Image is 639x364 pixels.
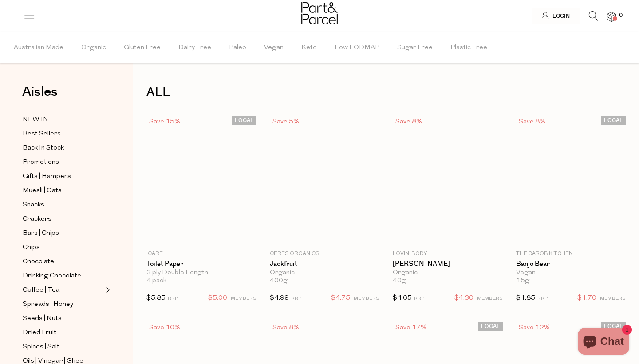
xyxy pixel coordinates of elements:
span: Seeds | Nuts [23,313,62,324]
p: Ceres Organics [270,250,380,258]
span: NEW IN [23,115,48,125]
small: RRP [537,296,548,301]
span: LOCAL [478,322,503,331]
div: Save 15% [146,116,183,128]
span: Dried Fruit [23,328,56,338]
small: RRP [414,296,424,301]
small: MEMBERS [600,296,626,301]
span: Australian Made [14,32,63,63]
a: Jackfruit [270,260,380,268]
a: Toilet Paper [146,260,256,268]
small: RRP [291,296,301,301]
span: Organic [81,32,106,63]
a: Login [532,8,580,24]
span: $5.00 [208,293,227,304]
a: Gifts | Hampers [23,171,103,182]
span: $1.85 [516,295,535,301]
span: Dairy Free [178,32,211,63]
a: Aisles [22,85,58,107]
a: Snacks [23,199,103,210]
span: LOCAL [601,116,626,125]
span: Bars | Chips [23,228,59,239]
small: MEMBERS [354,296,379,301]
span: $1.70 [577,293,596,304]
a: NEW IN [23,114,103,125]
h1: ALL [146,82,626,103]
span: Chips [23,242,40,253]
span: Drinking Chocolate [23,271,81,281]
a: Dried Fruit [23,327,103,338]
div: Vegan [516,269,626,277]
span: LOCAL [601,322,626,331]
span: Muesli | Oats [23,186,62,196]
a: 0 [607,12,616,21]
p: Lovin' Body [393,250,503,258]
span: Spreads | Honey [23,299,73,310]
div: Organic [270,269,380,277]
div: Save 8% [270,322,302,334]
span: 40g [393,277,406,285]
span: $4.65 [393,295,412,301]
a: Bars | Chips [23,228,103,239]
small: RRP [168,296,178,301]
span: Keto [301,32,317,63]
span: Snacks [23,200,44,210]
span: Plastic Free [450,32,487,63]
small: MEMBERS [477,296,503,301]
inbox-online-store-chat: Shopify online store chat [575,328,632,357]
span: Promotions [23,157,59,168]
span: Sugar Free [397,32,433,63]
a: Back In Stock [23,142,103,154]
p: The Carob Kitchen [516,250,626,258]
span: $4.99 [270,295,289,301]
a: Crackers [23,214,103,225]
p: icare [146,250,256,258]
span: 15g [516,277,529,285]
a: Coffee | Tea [23,285,103,296]
div: Organic [393,269,503,277]
span: Best Sellers [23,129,61,139]
span: Crackers [23,214,51,225]
a: Best Sellers [23,128,103,139]
a: Promotions [23,157,103,168]
span: Aisles [22,82,58,102]
div: Save 8% [393,116,425,128]
div: Save 8% [516,116,548,128]
div: Save 12% [516,322,552,334]
a: Chocolate [23,256,103,267]
a: Muesli | Oats [23,185,103,196]
a: Drinking Chocolate [23,270,103,281]
a: [PERSON_NAME] [393,260,503,268]
span: $4.30 [454,293,473,304]
span: 0 [617,12,625,20]
img: Part&Parcel [301,2,338,24]
span: LOCAL [232,116,256,125]
span: 4 pack [146,277,166,285]
button: Expand/Collapse Coffee | Tea [104,285,110,295]
a: Spices | Salt [23,341,103,352]
a: Banjo Bear [516,260,626,268]
div: 3 ply Double Length [146,269,256,277]
div: Save 10% [146,322,183,334]
span: Back In Stock [23,143,64,154]
div: Save 17% [393,322,429,334]
span: Gluten Free [124,32,161,63]
span: Login [550,12,570,20]
small: MEMBERS [231,296,256,301]
a: Spreads | Honey [23,299,103,310]
a: Chips [23,242,103,253]
span: Vegan [264,32,284,63]
div: Save 5% [270,116,302,128]
span: Spices | Salt [23,342,59,352]
span: 400g [270,277,288,285]
span: $4.75 [331,293,350,304]
span: Low FODMAP [335,32,379,63]
span: $5.85 [146,295,166,301]
a: Seeds | Nuts [23,313,103,324]
span: Gifts | Hampers [23,171,71,182]
span: Coffee | Tea [23,285,59,296]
